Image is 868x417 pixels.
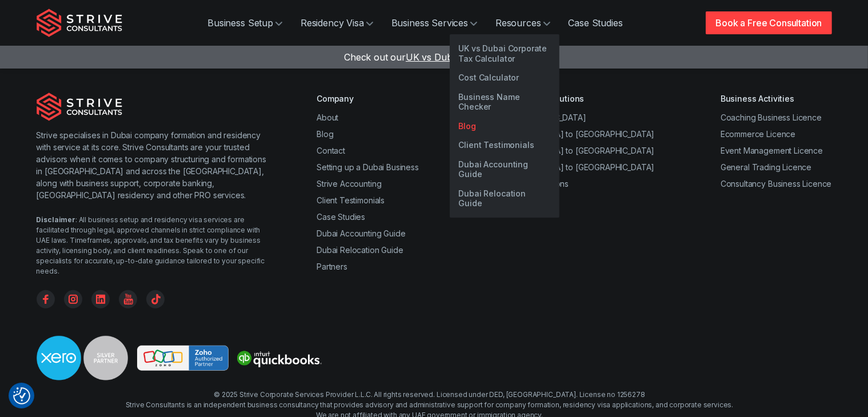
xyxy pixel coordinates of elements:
[317,146,345,155] a: Contact
[317,212,365,222] a: Case Studies
[382,11,486,34] a: Business Services
[13,387,30,404] button: Consent Preferences
[721,179,832,189] a: Consultancy Business Licence
[198,11,291,34] a: Business Setup
[559,11,632,34] a: Case Studies
[486,11,559,34] a: Resources
[317,129,333,139] a: Blog
[485,129,654,139] a: [GEOGRAPHIC_DATA] to [GEOGRAPHIC_DATA]
[344,51,524,63] a: Check out ourUK vs Dubai Tax Calculator
[450,39,559,68] a: UK vs Dubai Corporate Tax Calculator
[450,87,559,117] a: Business Name Checker
[64,290,82,308] a: Instagram
[37,9,122,37] img: Strive Consultants
[317,195,385,205] a: Client Testimonials
[91,290,110,308] a: Linkedin
[485,93,654,105] div: Tailored Global Solutions
[485,162,654,172] a: [GEOGRAPHIC_DATA] to [GEOGRAPHIC_DATA]
[291,11,382,34] a: Residency Visa
[317,179,381,189] a: Strive Accounting
[317,162,419,172] a: Setting up a Dubai Business
[721,146,823,155] a: Event Management Licence
[450,117,559,136] a: Blog
[37,336,128,380] img: Strive is a Xero Silver Partner
[37,290,55,308] a: Facebook
[721,113,822,122] a: Coaching Business Licence
[37,93,122,121] img: Strive Consultants
[721,162,811,172] a: General Trading Licence
[37,129,271,201] p: Strive specialises in Dubai company formation and residency with service at its core. Strive Cons...
[317,93,419,105] div: Company
[450,135,559,155] a: Client Testimonials
[146,290,165,308] a: TikTok
[721,129,795,139] a: Ecommerce Licence
[119,290,137,308] a: YouTube
[317,113,338,122] a: About
[317,262,347,271] a: Partners
[485,146,654,155] a: [GEOGRAPHIC_DATA] to [GEOGRAPHIC_DATA]
[37,215,75,224] strong: Disclaimer
[450,184,559,213] a: Dubai Relocation Guide
[721,93,832,105] div: Business Activities
[233,346,325,371] img: Strive is a quickbooks Partner
[37,215,271,276] div: : All business setup and residency visa services are facilitated through legal, approved channels...
[13,387,30,404] img: Revisit consent button
[137,346,229,371] img: Strive is a Zoho Partner
[406,51,524,63] span: UK vs Dubai Tax Calculator
[450,68,559,87] a: Cost Calculator
[317,228,405,238] a: Dubai Accounting Guide
[450,155,559,184] a: Dubai Accounting Guide
[706,11,831,34] a: Book a Free Consultation
[317,245,403,255] a: Dubai Relocation Guide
